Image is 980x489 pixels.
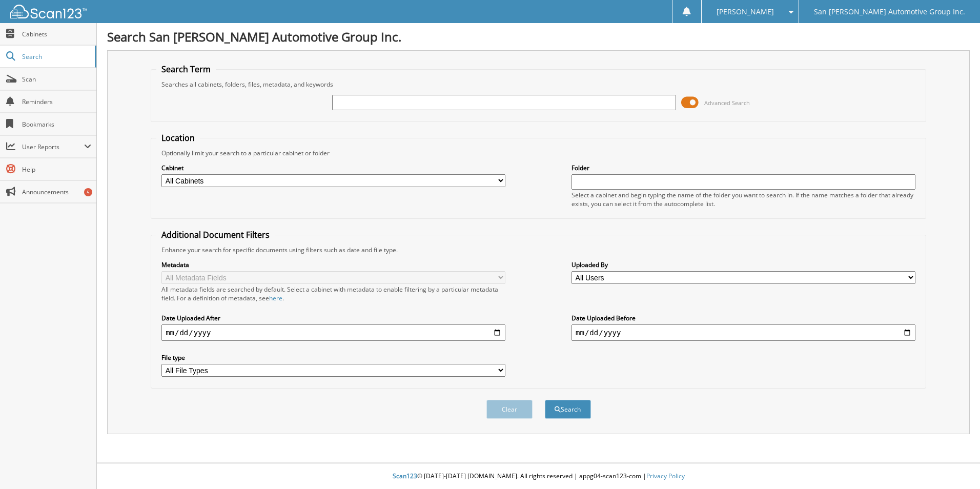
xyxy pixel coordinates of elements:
[22,142,84,151] span: User Reports
[22,97,91,106] span: Reminders
[161,353,505,362] label: File type
[571,260,915,269] label: Uploaded By
[646,472,685,480] a: Privacy Policy
[22,75,91,84] span: Scan
[22,188,91,196] span: Announcements
[717,9,774,15] span: [PERSON_NAME]
[22,165,91,174] span: Help
[22,30,91,38] span: Cabinets
[97,464,980,489] div: © [DATE]-[DATE] [DOMAIN_NAME]. All rights reserved | appg04-scan123-com |
[571,314,915,322] label: Date Uploaded Before
[156,80,921,89] div: Searches all cabinets, folders, files, metadata, and keywords
[22,120,91,129] span: Bookmarks
[571,191,915,208] div: Select a cabinet and begin typing the name of the folder you want to search in. If the name match...
[929,440,980,489] iframe: Chat Widget
[156,132,200,144] legend: Location
[571,324,915,341] input: end
[156,246,921,254] div: Enhance your search for specific documents using filters such as date and file type.
[107,28,970,45] h1: Search San [PERSON_NAME] Automotive Group Inc.
[269,294,282,302] a: here
[393,472,417,480] span: Scan123
[704,99,750,107] span: Advanced Search
[161,285,505,302] div: All metadata fields are searched by default. Select a cabinet with metadata to enable filtering b...
[486,400,533,419] button: Clear
[22,52,90,61] span: Search
[161,164,505,172] label: Cabinet
[84,188,92,196] div: 5
[10,5,87,18] img: scan123-logo-white.svg
[571,164,915,172] label: Folder
[161,314,505,322] label: Date Uploaded After
[161,260,505,269] label: Metadata
[156,149,921,157] div: Optionally limit your search to a particular cabinet or folder
[814,9,965,15] span: San [PERSON_NAME] Automotive Group Inc.
[156,64,216,75] legend: Search Term
[156,229,275,240] legend: Additional Document Filters
[161,324,505,341] input: start
[545,400,591,419] button: Search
